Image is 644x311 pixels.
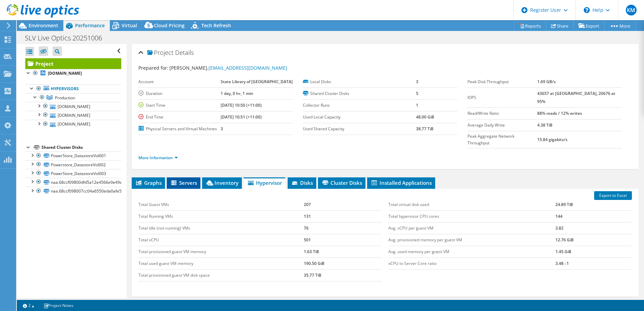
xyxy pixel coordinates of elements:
[221,91,253,96] b: 1 day, 0 hr, 1 min
[169,65,287,71] span: [PERSON_NAME],
[138,257,304,269] td: Total used guest VM memory
[138,90,221,97] label: Duration
[555,210,632,222] td: 144
[138,114,221,120] label: End Time
[555,199,632,211] td: 24.89 TiB
[416,114,434,120] b: 48.00 GiB
[138,65,168,71] label: Prepared for:
[555,222,632,234] td: 3.82
[25,69,121,78] a: [DOMAIN_NAME]
[221,102,262,108] b: [DATE] 10:50 (+11:00)
[304,269,382,281] td: 35.77 TiB
[416,102,418,108] b: 1
[604,21,636,31] a: More
[25,58,121,69] a: Project
[25,151,121,160] a: PowerStore_DatastoreVol001
[25,169,121,178] a: PowerStore_DatastoreVol003
[537,137,568,142] b: 15.84 gigabits/s
[154,22,185,29] span: Cloud Pricing
[138,199,304,211] td: Total Guest VMs
[138,222,304,234] td: Total Idle (not-running) VMs
[138,210,304,222] td: Total Running VMs
[584,7,590,13] svg: \n
[388,199,555,211] td: Total virtual disk used
[18,301,39,310] a: 2
[304,199,382,211] td: 207
[175,48,194,57] span: Details
[138,246,304,257] td: Total provisioned guest VM memory
[468,133,538,146] label: Peak Aggregate Network Throughput
[304,257,382,269] td: 190.50 GiB
[303,102,416,109] label: Collector Runs
[138,155,178,161] a: More Information
[247,179,282,186] span: Hypervisor
[75,22,105,29] span: Performance
[208,65,287,71] a: [EMAIL_ADDRESS][DOMAIN_NAME]
[122,22,137,29] span: Virtual
[468,78,538,85] label: Peak Disk Throughput
[546,21,574,31] a: Share
[388,257,555,269] td: vCPU to Server Core ratio
[514,21,546,31] a: Reports
[138,126,221,132] label: Physical Servers and Virtual Machines
[416,79,418,84] b: 3
[147,49,173,56] span: Project
[303,114,416,120] label: Used Local Capacity
[468,94,538,101] label: IOPS
[135,179,162,186] span: Graphs
[594,191,632,200] a: Export to Excel
[555,234,632,246] td: 12.76 GiB
[304,222,382,234] td: 76
[416,91,418,96] b: 5
[25,111,121,119] a: [DOMAIN_NAME]
[537,79,556,84] b: 1.69 GB/s
[537,91,615,104] b: 43657 at [GEOGRAPHIC_DATA], 20676 at 95%
[138,78,221,85] label: Account
[304,234,382,246] td: 501
[291,179,313,186] span: Disks
[303,78,416,85] label: Local Disks
[371,179,432,186] span: Installed Applications
[304,210,382,222] td: 131
[205,179,238,186] span: Inventory
[555,257,632,269] td: 3.48 : 1
[170,179,197,186] span: Servers
[221,126,223,132] b: 3
[138,102,221,109] label: Start Time
[221,79,293,84] b: State Library of [GEOGRAPHIC_DATA]
[304,246,382,257] td: 1.63 TiB
[138,269,304,281] td: Total provisioned guest VM disk space
[25,84,121,93] a: Hypervisors
[39,301,78,310] a: Project Notes
[303,126,416,132] label: Used Shared Capacity
[25,93,121,102] a: Production
[29,22,58,29] span: Environment
[388,234,555,246] td: Avg. provisioned memory per guest VM
[388,246,555,257] td: Avg. used memory per guest VM
[25,160,121,169] a: Powerstore_DatastoreVol002
[468,110,538,117] label: Read/Write Ratio
[468,122,538,129] label: Average Daily Write
[25,102,121,111] a: [DOMAIN_NAME]
[388,222,555,234] td: Avg. vCPU per guest VM
[416,126,433,132] b: 38.77 TiB
[537,122,552,128] b: 4.38 TiB
[388,210,555,222] td: Total hypervisor CPU cores
[201,22,231,29] span: Tech Refresh
[303,90,416,97] label: Shared Cluster Disks
[555,246,632,257] td: 1.45 GiB
[138,234,304,246] td: Total vCPU
[25,120,121,129] a: [DOMAIN_NAME]
[321,179,362,186] span: Cluster Disks
[537,110,582,116] b: 88% reads / 12% writes
[25,178,121,186] a: naa.68ccf09800dfd5a12e4566e9e49e4b43
[22,34,112,42] h1: SLV Live Optics 20251006
[48,70,82,76] b: [DOMAIN_NAME]
[221,114,262,120] b: [DATE] 10:51 (+11:00)
[573,21,605,31] a: Export
[41,143,121,151] div: Shared Cluster Disks
[25,187,121,196] a: naa.68ccf098007cc04a6550eda0afe57d74
[55,95,75,101] span: Production
[626,5,637,15] span: KM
